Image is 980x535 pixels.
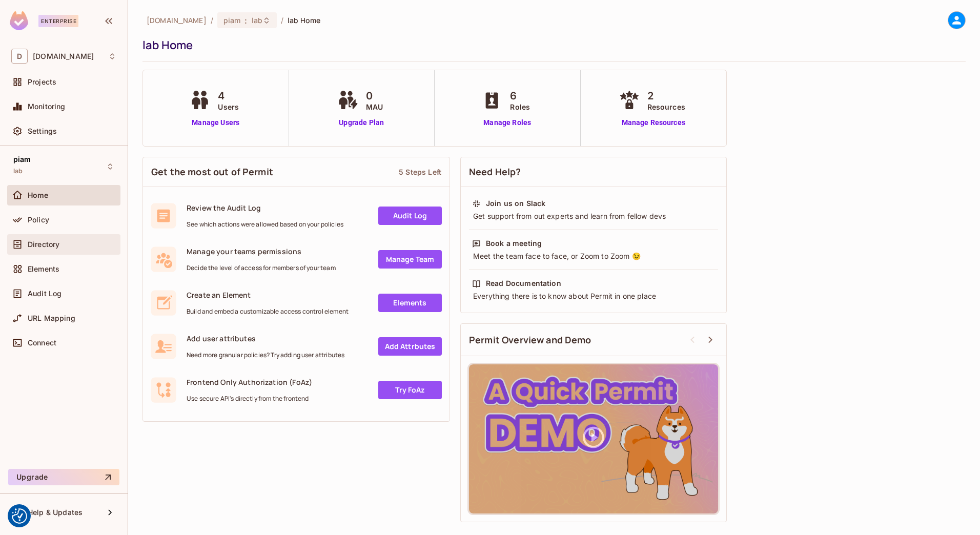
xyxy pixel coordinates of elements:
[510,101,530,112] span: Roles
[335,117,388,128] a: Upgrade Plan
[378,250,442,269] a: Manage Team
[28,216,49,224] span: Policy
[399,167,441,177] div: 5 Steps Left
[510,88,530,104] span: 6
[252,15,262,25] span: lab
[187,351,344,359] span: Need more granular policies? Try adding user attributes
[28,78,56,86] span: Projects
[472,211,715,221] div: Get support from out experts and learn from fellow devs
[10,11,28,30] img: SReyMgAAAABJRU5ErkJggg==
[647,101,685,112] span: Resources
[187,203,343,213] span: Review the Audit Log
[33,52,94,60] span: Workspace: datev.de
[479,117,535,128] a: Manage Roles
[28,191,49,199] span: Home
[187,290,349,300] span: Create an Element
[187,307,349,316] span: Build and embed a customizable access control element
[288,15,320,25] span: lab Home
[11,49,28,64] span: D
[28,290,62,298] span: Audit Log
[366,101,383,112] span: MAU
[378,381,442,399] a: Try FoAz
[472,251,715,261] div: Meet the team face to face, or Zoom to Zoom 😉
[13,155,31,163] span: piam
[142,37,961,53] div: lab Home
[486,278,561,289] div: Read Documentation
[472,291,715,301] div: Everything there is to know about Permit in one place
[378,337,442,356] a: Add Attrbutes
[469,334,591,346] span: Permit Overview and Demo
[147,15,207,25] span: the active workspace
[187,334,344,343] span: Add user attributes
[366,88,383,104] span: 0
[38,15,78,27] div: Enterprise
[378,294,442,312] a: Elements
[378,207,442,225] a: Audit Log
[486,198,545,209] div: Join us on Slack
[187,377,312,387] span: Frontend Only Authorization (FoAz)
[486,238,542,249] div: Book a meeting
[218,88,239,104] span: 4
[28,265,59,273] span: Elements
[13,167,23,175] span: lab
[28,102,66,111] span: Monitoring
[12,508,27,524] img: Revisit consent button
[187,220,343,229] span: See which actions were allowed based on your policies
[187,246,336,256] span: Manage your teams permissions
[187,395,312,403] span: Use secure API's directly from the frontend
[28,127,57,135] span: Settings
[281,15,283,25] li: /
[223,15,241,25] span: piam
[28,314,75,322] span: URL Mapping
[647,88,685,104] span: 2
[187,264,336,272] span: Decide the level of access for members of your team
[28,240,59,249] span: Directory
[218,101,239,112] span: Users
[151,166,273,178] span: Get the most out of Permit
[12,508,27,524] button: Consent Preferences
[469,166,521,178] span: Need Help?
[8,469,119,485] button: Upgrade
[617,117,690,128] a: Manage Resources
[187,117,244,128] a: Manage Users
[28,508,83,517] span: Help & Updates
[244,16,248,25] span: :
[28,339,56,347] span: Connect
[211,15,213,25] li: /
